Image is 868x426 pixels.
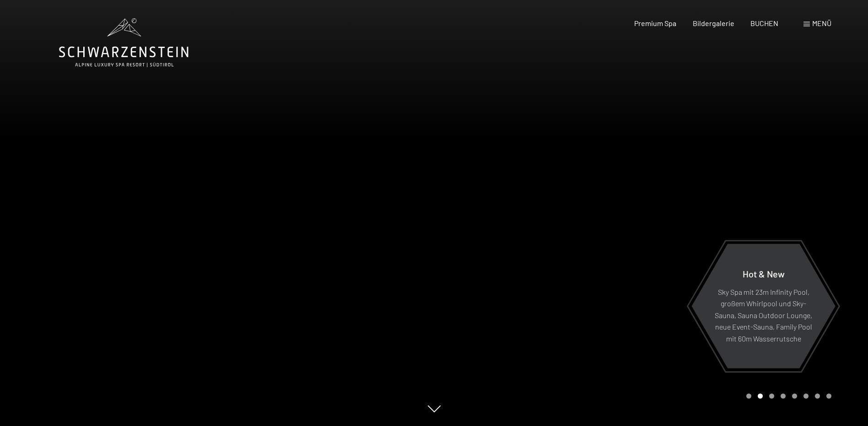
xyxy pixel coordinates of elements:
a: Bildergalerie [693,19,734,27]
div: Carousel Page 3 [769,394,774,399]
div: Carousel Pagination [743,394,831,399]
span: Hot & New [743,268,785,279]
div: Carousel Page 6 [803,394,809,399]
a: BUCHEN [750,19,778,27]
div: Carousel Page 7 [815,394,820,399]
span: Menü [812,19,831,27]
div: Carousel Page 4 [781,394,786,399]
div: Carousel Page 1 [746,394,751,399]
div: Carousel Page 2 (Current Slide) [758,394,763,399]
a: Premium Spa [634,19,676,27]
a: Hot & New Sky Spa mit 23m Infinity Pool, großem Whirlpool und Sky-Sauna, Sauna Outdoor Lounge, ne... [691,243,836,369]
div: Carousel Page 5 [792,394,797,399]
div: Carousel Page 8 [826,394,831,399]
p: Sky Spa mit 23m Infinity Pool, großem Whirlpool und Sky-Sauna, Sauna Outdoor Lounge, neue Event-S... [714,286,813,344]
